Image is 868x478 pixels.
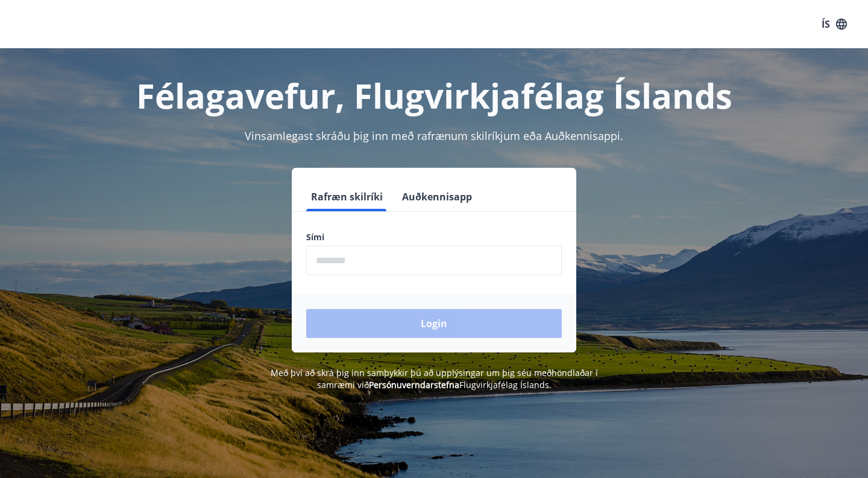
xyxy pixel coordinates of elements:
[397,182,477,211] button: Auðkennisapp
[306,182,388,211] button: Rafræn skilríki
[306,231,562,243] label: Sími
[245,129,623,143] span: Vinsamlegast skráðu þig inn með rafrænum skilríkjum eða Auðkennisappi.
[815,13,854,35] button: ÍS
[369,379,459,390] a: Persónuverndarstefna
[14,72,854,118] h1: Félagavefur, Flugvirkjafélag Íslands
[271,367,598,390] span: Með því að skrá þig inn samþykkir þú að upplýsingar um þig séu meðhöndlaðar í samræmi við Flugvir...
